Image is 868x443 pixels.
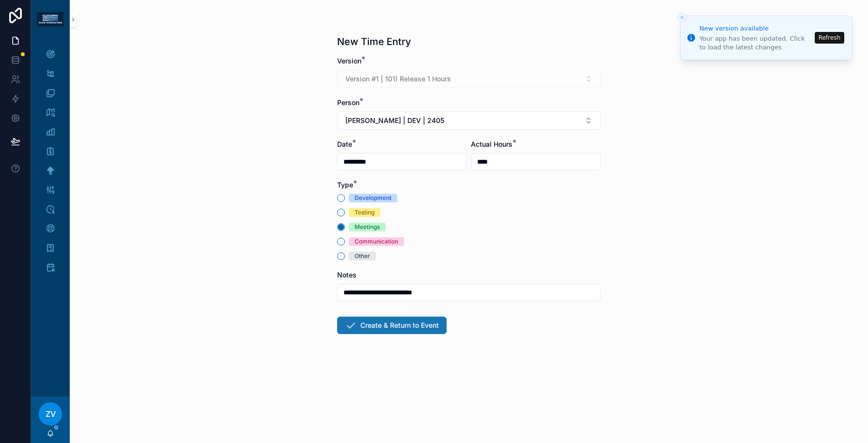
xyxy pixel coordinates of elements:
[337,317,447,334] button: Create & Return to Event
[815,32,844,44] button: Refresh
[677,13,687,22] button: Close toast
[355,252,370,260] div: Other
[699,34,812,52] div: Your app has been updated. Click to load the latest changes
[345,116,444,125] span: [PERSON_NAME] | DEV | 2405
[337,35,411,48] h1: New Time Entry
[337,181,353,189] span: Type
[471,140,512,148] span: Actual Hours
[31,39,70,289] div: scrollable content
[699,24,812,33] div: New version available
[46,408,56,420] span: ZV
[337,98,359,107] span: Person
[355,223,380,231] div: Meetings
[337,111,601,130] button: Select Button
[337,140,352,148] span: Date
[355,194,391,202] div: Development
[337,57,361,65] span: Version
[355,208,374,217] div: Testing
[337,271,356,279] span: Notes
[355,237,398,246] div: Communication
[37,12,64,27] img: App logo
